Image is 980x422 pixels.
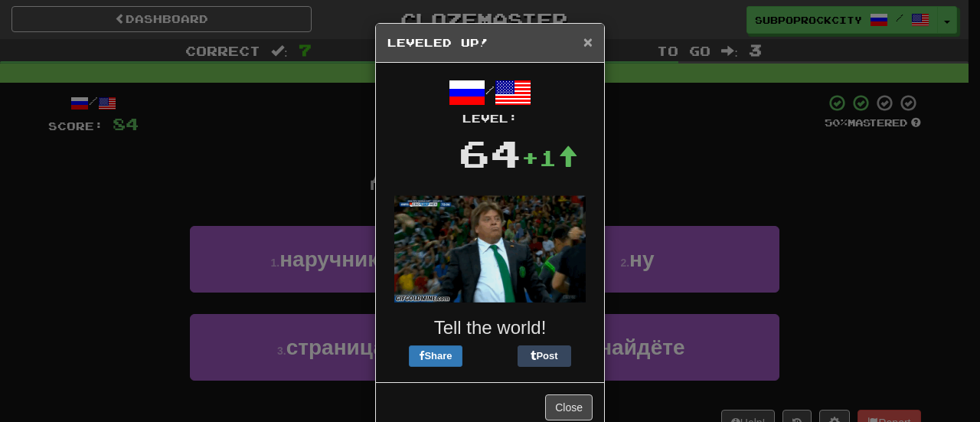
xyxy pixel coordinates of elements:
button: Share [409,345,462,367]
button: Post [518,345,571,367]
div: / [387,74,593,126]
button: Close [583,34,593,50]
div: Level: [387,111,593,126]
button: Close [545,394,593,420]
div: 64 [459,126,521,180]
h3: Tell the world! [387,318,593,338]
h5: Leveled Up! [387,35,593,51]
img: soccer-coach-305de1daf777ce53eb89c6f6bc29008043040bc4dbfb934f710cb4871828419f.gif [394,195,586,303]
span: × [583,33,593,51]
iframe: X Post Button [462,345,518,367]
div: +1 [521,142,578,173]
